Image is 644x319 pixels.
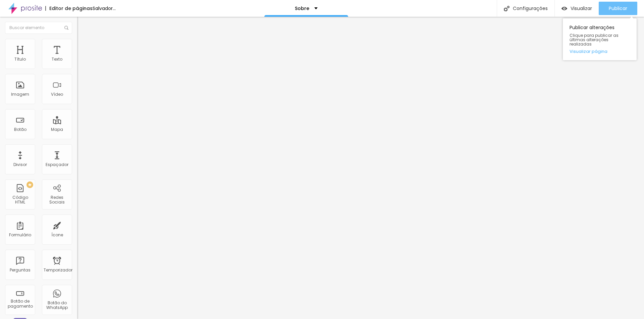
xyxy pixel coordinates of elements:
font: Formulário [9,232,31,238]
font: Temporizador [44,267,72,273]
input: Buscar elemento [5,22,72,34]
font: Publicar [609,5,627,12]
font: Publicar alterações [570,24,614,31]
a: Visualizar página [570,49,630,54]
font: Salvador... [93,5,116,12]
font: Clique para publicar as últimas alterações realizadas [570,32,619,47]
font: Ícone [51,232,63,238]
font: Código HTML [12,194,28,205]
button: Visualizar [555,2,599,15]
font: Texto [52,56,62,62]
img: Ícone [504,6,509,11]
font: Imagem [11,91,29,97]
iframe: Editor [77,17,644,319]
font: Configurações [513,5,548,12]
font: Redes Sociais [49,194,65,205]
font: Vídeo [51,91,63,97]
img: Ícone [64,26,68,30]
img: view-1.svg [561,6,567,11]
font: Visualizar [571,5,592,12]
font: Espaçador [46,162,68,167]
font: Editor de páginas [49,5,93,12]
font: Título [14,56,26,62]
font: Perguntas [10,267,31,273]
font: Mapa [51,127,63,132]
font: Botão [14,127,26,132]
font: Botão do WhatsApp [46,300,68,310]
font: Divisor [13,162,27,167]
font: Visualizar página [570,48,607,55]
button: Publicar [599,2,637,15]
font: Sobre [295,5,309,12]
font: Botão de pagamento [8,298,33,309]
